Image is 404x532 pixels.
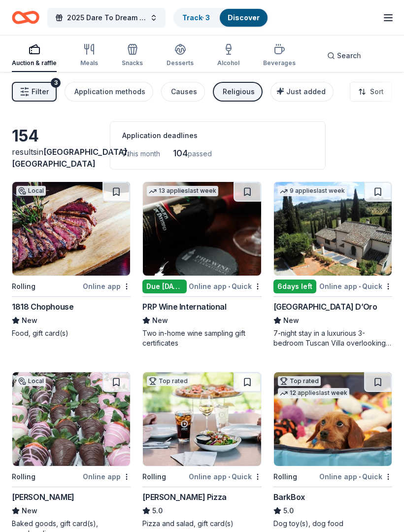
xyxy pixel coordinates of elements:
[283,505,294,517] span: 5.0
[142,181,261,348] a: Image for PRP Wine International13 applieslast weekDue [DATE]Online app•QuickPRP Wine Internation...
[142,372,261,529] a: Image for Dewey's PizzaTop ratedRollingOnline app•Quick[PERSON_NAME] Pizza5.0Pizza and salad, gif...
[65,82,153,102] button: Application methods
[161,82,205,102] button: Causes
[32,86,49,98] span: Filter
[12,6,39,29] a: Home
[273,280,316,293] div: 6 days left
[217,39,239,72] button: Alcohol
[286,87,326,96] span: Just added
[167,59,194,67] div: Desserts
[142,471,166,483] div: Rolling
[337,50,361,62] span: Search
[12,372,130,466] img: Image for Duke Bakery
[147,186,218,196] div: 13 applies last week
[263,39,296,72] button: Beverages
[12,147,130,169] span: [GEOGRAPHIC_DATA], [GEOGRAPHIC_DATA]
[350,82,392,102] button: Sort
[217,59,239,67] div: Alcohol
[274,182,392,276] img: Image for Villa Sogni D’Oro
[47,8,166,28] button: 2025 Dare To Dream Gala
[147,376,190,386] div: Top rated
[12,82,57,102] button: Filter3
[142,328,261,348] div: Two in-home wine sampling gift certificates
[270,82,334,102] button: Just added
[142,491,226,503] div: [PERSON_NAME] Pizza
[67,12,146,24] span: 2025 Dare To Dream Gala
[152,315,168,326] span: New
[274,372,392,466] img: Image for BarkBox
[370,86,384,98] span: Sort
[273,372,392,529] a: Image for BarkBoxTop rated12 applieslast weekRollingOnline app•QuickBarkBox5.0Dog toy(s), dog food
[228,13,260,22] a: Discover
[319,470,392,483] div: Online app Quick
[283,315,299,326] span: New
[152,505,163,517] span: 5.0
[80,39,98,72] button: Meals
[142,301,226,313] div: PRP Wine International
[16,376,46,386] div: Local
[12,59,57,67] div: Auction & raffle
[12,491,74,503] div: [PERSON_NAME]
[83,470,131,483] div: Online app
[182,13,210,22] a: Track· 3
[12,147,130,169] span: in
[273,519,392,529] div: Dog toy(s), dog food
[12,39,57,72] button: Auction & raffle
[273,328,392,348] div: 7-night stay in a luxurious 3-bedroom Tuscan Villa overlooking a vineyard and the ancient walled ...
[278,186,347,196] div: 9 applies last week
[74,86,145,98] div: Application methods
[22,505,37,517] span: New
[22,315,37,326] span: New
[142,280,186,293] div: Due [DATE]
[278,376,321,386] div: Top rated
[263,59,296,67] div: Beverages
[319,46,369,66] button: Search
[12,182,130,276] img: Image for 1818 Chophouse
[273,181,392,348] a: Image for Villa Sogni D’Oro9 applieslast week6days leftOnline app•Quick[GEOGRAPHIC_DATA] D’OroNew...
[171,86,197,98] div: Causes
[12,181,131,338] a: Image for 1818 ChophouseLocalRollingOnline app1818 ChophouseNewFood, gift card(s)
[189,470,262,483] div: Online app Quick
[213,82,263,102] button: Religious
[189,280,262,292] div: Online app Quick
[173,148,188,158] span: 104
[273,471,297,483] div: Rolling
[142,519,261,529] div: Pizza and salad, gift card(s)
[359,283,361,290] span: •
[12,471,35,483] div: Rolling
[273,491,305,503] div: BarkBox
[122,59,143,67] div: Snacks
[80,59,98,67] div: Meals
[122,39,143,72] button: Snacks
[51,78,61,88] div: 3
[173,8,269,28] button: Track· 3Discover
[223,86,255,98] div: Religious
[143,182,261,276] img: Image for PRP Wine International
[228,283,230,290] span: •
[273,301,377,313] div: [GEOGRAPHIC_DATA] D’Oro
[122,148,128,158] span: 7
[83,280,131,292] div: Online app
[128,149,160,158] span: this month
[12,301,73,313] div: 1818 Chophouse
[143,372,261,466] img: Image for Dewey's Pizza
[12,146,98,170] div: results
[12,281,35,292] div: Rolling
[188,149,212,158] span: passed
[359,473,361,481] span: •
[167,39,194,72] button: Desserts
[12,126,98,146] div: 154
[319,280,392,292] div: Online app Quick
[12,328,131,338] div: Food, gift card(s)
[278,388,349,398] div: 12 applies last week
[228,473,230,481] span: •
[16,186,46,196] div: Local
[122,130,313,142] div: Application deadlines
